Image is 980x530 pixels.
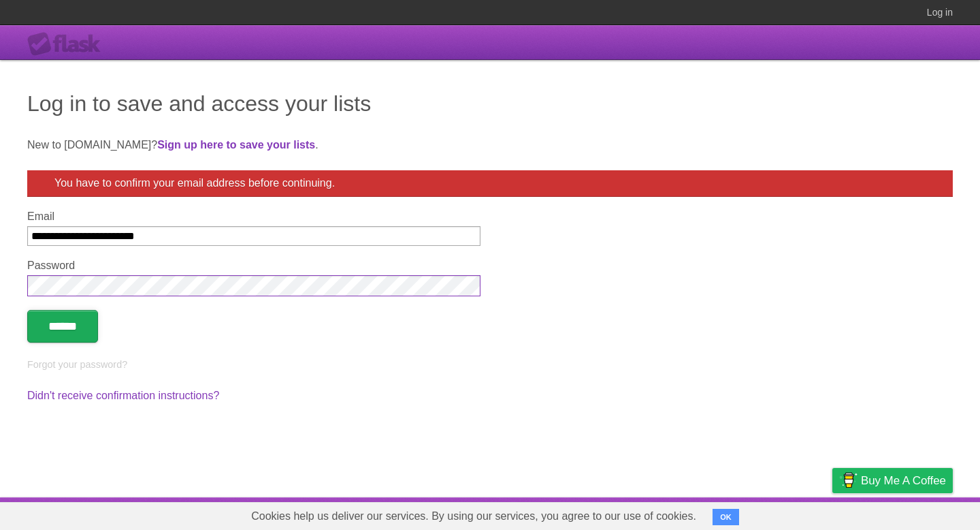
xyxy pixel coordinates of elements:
label: Email [27,211,480,223]
div: You have to confirm your email address before continuing. [27,170,953,197]
a: About [651,501,680,527]
label: Password [27,260,480,272]
a: Privacy [815,501,850,527]
a: Buy me a coffee [832,468,953,493]
div: Flask [27,32,109,57]
a: Sign up here to save your lists [157,139,315,151]
a: Developers [696,501,751,527]
a: Suggest a feature [867,501,953,527]
a: Terms [768,501,798,527]
h1: Log in to save and access your lists [27,87,953,120]
img: Buy me a coffee [839,469,857,492]
button: OK [713,509,739,525]
span: Cookies help us deliver our services. By using our services, you agree to our use of cookies. [238,503,710,530]
p: New to [DOMAIN_NAME]? . [27,137,953,153]
span: Buy me a coffee [861,469,946,493]
a: Didn't receive confirmation instructions? [27,390,219,401]
a: Forgot your password? [27,359,127,370]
